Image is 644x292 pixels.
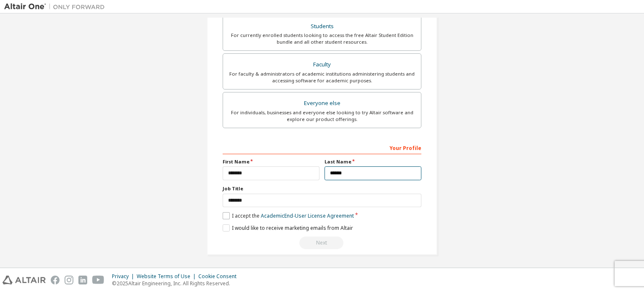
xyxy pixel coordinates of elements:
img: facebook.svg [51,276,60,284]
label: I accept the [223,212,354,219]
img: youtube.svg [92,276,104,284]
label: Job Title [223,185,421,192]
div: Website Terms of Use [137,273,198,280]
p: © 2025 Altair Engineering, Inc. All Rights Reserved. [112,280,241,287]
img: altair_logo.svg [3,276,46,284]
div: For currently enrolled students looking to access the free Altair Student Edition bundle and all ... [228,32,416,45]
div: You need to provide your academic email [223,237,421,249]
img: instagram.svg [65,276,73,284]
div: For faculty & administrators of academic institutions administering students and accessing softwa... [228,71,416,84]
div: Privacy [112,273,137,280]
a: Academic End-User License Agreement [261,212,354,219]
div: For individuals, businesses and everyone else looking to try Altair software and explore our prod... [228,109,416,123]
div: Your Profile [223,141,421,154]
div: Cookie Consent [198,273,241,280]
label: Last Name [325,158,421,165]
label: First Name [223,158,319,165]
img: linkedin.svg [78,276,87,284]
div: Students [228,21,416,32]
div: Faculty [228,59,416,71]
img: Altair One [4,3,109,11]
div: Everyone else [228,97,416,109]
label: I would like to receive marketing emails from Altair [223,224,353,231]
